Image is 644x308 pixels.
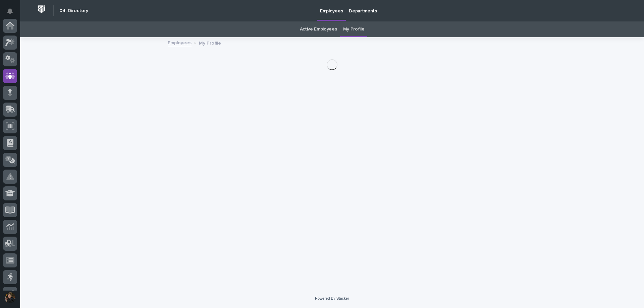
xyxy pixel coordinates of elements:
a: My Profile [343,21,365,37]
button: users-avatar [3,291,17,305]
button: Notifications [3,4,17,18]
a: Active Employees [300,21,337,37]
a: Powered By Stacker [315,296,349,300]
p: My Profile [199,39,221,46]
a: Employees [168,39,192,46]
img: Workspace Logo [35,3,48,15]
div: Notifications [8,8,17,19]
h2: 04. Directory [59,8,88,14]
